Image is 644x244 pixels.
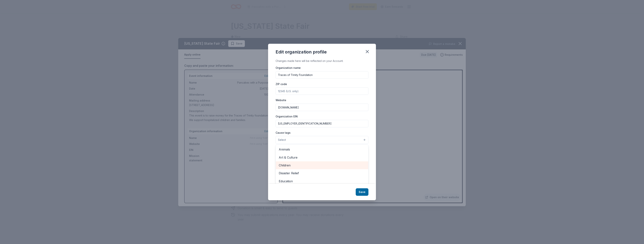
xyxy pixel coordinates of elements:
[279,171,365,176] span: Disaster Relief
[276,136,368,144] button: Select
[279,179,365,184] span: Education
[279,147,365,152] span: Animals
[279,155,365,160] span: Art & Culture
[278,138,286,142] span: Select
[276,145,368,189] div: Select
[279,163,365,168] span: Children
